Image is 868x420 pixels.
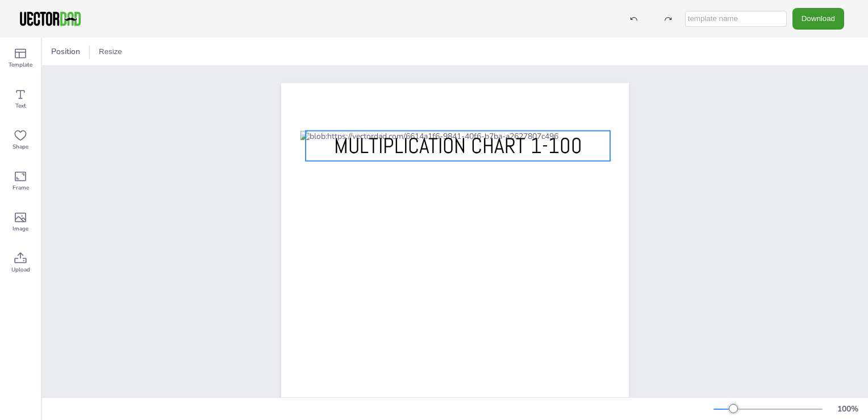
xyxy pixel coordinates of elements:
[15,101,26,110] span: Text
[834,403,861,414] div: 100 %
[18,10,82,27] img: VectorDad-1.png
[94,43,127,61] button: Resize
[11,265,30,274] span: Upload
[685,11,787,27] input: template name
[9,60,32,69] span: Template
[12,142,28,151] span: Shape
[12,224,28,233] span: Image
[792,8,844,29] button: Download
[334,132,582,159] span: MULTIPLICATION CHART 1-100
[12,183,29,192] span: Frame
[49,46,82,57] span: Position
